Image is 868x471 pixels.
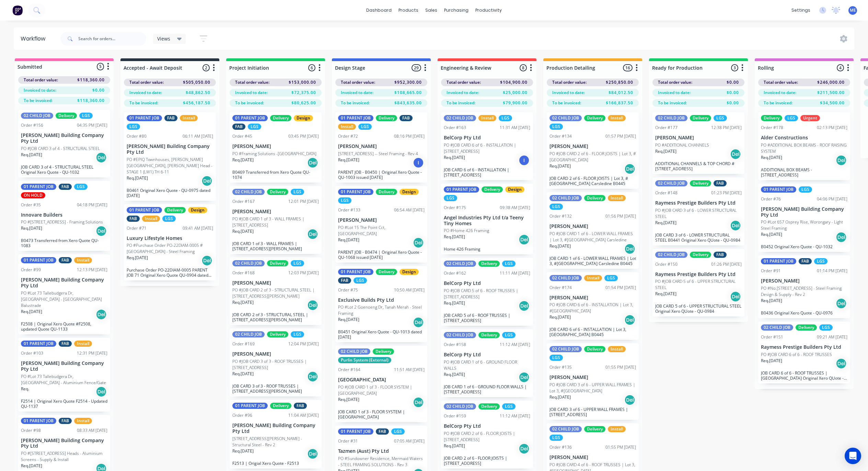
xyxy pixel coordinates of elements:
[761,231,782,238] p: Req. [DATE]
[502,261,516,267] div: LGS
[549,163,571,169] p: Req. [DATE]
[655,180,687,186] div: 02 CHILD JOB
[655,148,676,154] p: Req. [DATE]
[232,216,319,228] p: PO #JOB CARD 1 of 3 - WALL FRAMES | [STREET_ADDRESS]
[400,269,419,275] div: Design
[761,206,847,218] p: [PERSON_NAME] Building Company Pty Ltd
[444,261,476,267] div: 02 CHILD JOB
[127,242,213,255] p: PO #Purchase Order PO-22DIAM-0005 #[GEOGRAPHIC_DATA] - Steel Framing
[655,190,678,196] div: Order #148
[549,256,636,266] p: JOB CARD 1 of 6 - LOWER WALL FRAMES | Lot 3, #[GEOGRAPHIC_DATA] Carsledine B0445
[335,266,427,343] div: 01 PARENT JOBDeliveryDesignFABLGSOrder #7510:50 AM [DATE]Exclusive Builds Pty LtdPO #Lot 2 Goenoe...
[730,291,741,302] div: Del
[394,207,425,213] div: 06:54 AM [DATE]
[799,258,812,264] div: FAB
[18,181,110,251] div: 01 PARENT JOBFABLGSON HOLDOrder #3504:18 PM [DATE]Innovare BuildersPO #[STREET_ADDRESS] - Framing...
[519,234,530,245] div: Del
[549,115,582,121] div: 02 CHILD JOB
[690,180,711,186] div: Delivery
[549,124,563,130] div: LGS
[549,314,571,320] p: Req. [DATE]
[232,189,265,195] div: 02 CHILD JOB
[441,329,533,397] div: 02 CHILD JOBDeliveryLGSOrder #15811:12 AM [DATE]BelCorp Pty LtdPO #JOB CARD 1 of 6 - GROUND FLOOR...
[335,112,427,183] div: 01 PARENT JOBDeliveryFABInstallLGSOrder #7208:16 PM [DATE][PERSON_NAME][STREET_ADDRESS] -- Steel ...
[162,216,176,222] div: LGS
[836,232,847,243] div: Del
[394,287,425,293] div: 10:50 AM [DATE]
[188,207,207,213] div: Design
[363,5,395,15] a: dashboard
[335,186,427,263] div: 01 PARENT JOBDeliveryDesignLGSOrder #13306:54 AM [DATE][PERSON_NAME]PO #Lot 15 The Point Cct, [GE...
[21,321,107,332] p: F2508 | Original Xero Quote #F2508, updated Quote QU-1133
[444,280,530,286] p: BelCorp Pty Ltd
[444,342,466,348] div: Order #158
[124,112,216,201] div: 01 PARENT JOBFABInstallLGSOrder #8006:11 AM [DATE][PERSON_NAME] Building Company Pty LtdPO #EPIQ ...
[21,341,56,347] div: 01 PARENT JOB
[444,142,530,154] p: PO #JOB CARD 6 of 6 - INSTALLATION | [STREET_ADDRESS]
[549,295,636,301] p: [PERSON_NAME]
[21,146,100,152] p: PO #JOB CARD 3 of 4 - STRUCTURAL STEEL
[232,124,245,130] div: FAB
[157,35,170,42] span: Views
[624,243,635,254] div: Del
[608,346,626,352] div: Install
[288,341,319,347] div: 12:04 PM [DATE]
[267,260,288,266] div: Delivery
[376,115,397,121] div: Delivery
[655,261,678,267] div: Order #150
[547,272,639,340] div: 02 CHILD JOBInstallLGSOrder #17401:54 PM [DATE][PERSON_NAME]PO #JOB CARD 6 of 6 - INSTALLATION | ...
[21,152,42,158] p: Req. [DATE]
[21,122,43,128] div: Order #156
[338,287,358,293] div: Order #75
[338,151,418,157] p: [STREET_ADDRESS] -- Steel Framing - Rev 4
[814,258,828,264] div: LGS
[413,237,424,248] div: Del
[505,186,524,193] div: Design
[338,277,351,284] div: FAB
[549,204,563,210] div: LGS
[761,324,793,331] div: 02 CHILD JOB
[183,133,213,139] div: 06:11 AM [DATE]
[74,257,92,263] div: Install
[761,196,781,202] div: Order #76
[232,331,265,337] div: 02 CHILD JOB
[288,198,319,205] div: 12:01 PM [DATE]
[21,184,56,190] div: 01 PARENT JOB
[394,133,425,139] div: 08:16 PM [DATE]
[232,312,319,322] p: JOB CARD 2 of 3 - STRUCTURAL STEEL | [STREET_ADDRESS][PERSON_NAME]
[307,300,318,311] div: Del
[761,334,783,340] div: Order #151
[21,113,53,119] div: 02 CHILD JOB
[338,157,359,163] p: Req. [DATE]
[690,252,711,258] div: Delivery
[127,188,213,198] p: B0461 Original Xero Quote - QU-0975 dated [DATE]
[288,270,319,276] div: 12:03 PM [DATE]
[584,115,605,121] div: Delivery
[761,167,847,177] p: ADDITIONAL BOX BEAMS - [STREET_ADDRESS]
[547,192,639,269] div: 02 CHILD JOBDeliveryInstallLGSOrder #13201:56 PM [DATE][PERSON_NAME]PO #JOB CARD 1 of 6 - LOWER W...
[817,196,847,202] div: 04:06 PM [DATE]
[761,268,781,274] div: Order #91
[164,115,177,121] div: FAB
[21,133,107,144] p: [PERSON_NAME] Building Company Pty Ltd
[335,346,427,422] div: 02 CHILD JOBDeliveryPurlin System (External)Order #16411:51 AM [DATE][GEOGRAPHIC_DATA]PO #JOB CAR...
[652,249,744,317] div: 02 CHILD JOBDeliveryFABOrder #15001:26 PM [DATE]Raymess Prestige Builders Pty LtdPO #JOB CARD 5 o...
[21,192,45,198] div: ON HOLD
[18,254,110,334] div: 01 PARENT JOBFABInstallOrder #9912:13 PM [DATE][PERSON_NAME] Building Company Pty LtdPO #Lot 73 T...
[549,243,571,249] p: Req. [DATE]
[604,275,618,281] div: LGS
[549,285,572,291] div: Order #174
[338,250,425,260] p: PARENT JOB - B0474 | Original Xero Quote - QU-1068 issued [DATE]
[761,115,782,121] div: Delivery
[711,125,742,131] div: 12:38 PM [DATE]
[232,299,254,306] p: Req. [DATE]
[796,324,817,331] div: Delivery
[549,151,636,163] p: PO #JOB CARD 2 of 6 - FLOOR JOISTS | Lot 3, #[GEOGRAPHIC_DATA]
[711,261,742,267] div: 01:26 PM [DATE]
[500,205,530,211] div: 09:38 AM [DATE]
[444,186,479,193] div: 01 PARENT JOB
[549,133,572,139] div: Order #134
[376,189,397,195] div: Delivery
[127,133,147,139] div: Order #80
[655,272,742,277] p: Raymess Prestige Builders Pty Ltd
